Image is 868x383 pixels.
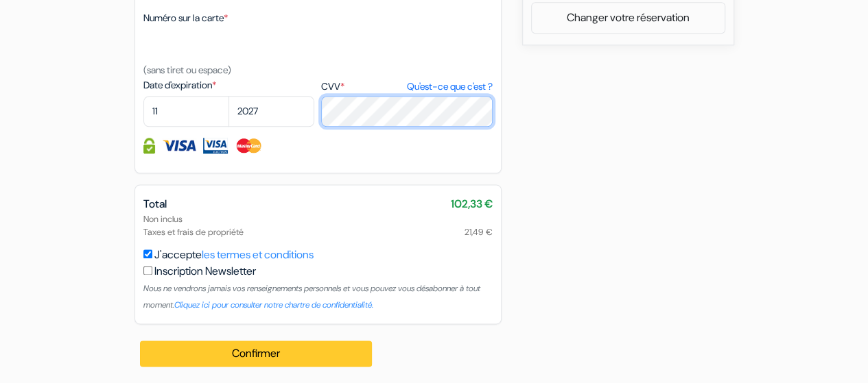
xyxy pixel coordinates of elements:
[451,196,493,212] span: 102,33 €
[203,138,228,153] img: Visa Electron
[202,247,314,262] a: les termes et conditions
[465,225,493,238] span: 21,49 €
[143,283,480,310] small: Nous ne vendrons jamais vos renseignements personnels et vous pouvez vous désabonner à tout moment.
[174,299,373,310] a: Cliquez ici pour consulter notre chartre de confidentialité.
[143,212,493,238] div: Non inclus Taxes et frais de propriété
[235,138,263,153] img: Master Card
[154,263,256,280] label: Inscription Newsletter
[154,247,314,263] label: J'accepte
[140,341,373,367] button: Confirmer
[406,79,492,94] a: Qu'est-ce que c'est ?
[143,64,231,76] small: (sans tiret ou espace)
[143,138,155,153] img: Information de carte de crédit entièrement encryptée et sécurisée
[162,138,196,153] img: Visa
[532,5,725,31] a: Changer votre réservation
[143,197,167,211] span: Total
[143,11,228,25] label: Numéro sur la carte
[321,79,492,94] label: CVV
[143,78,314,92] label: Date d'expiration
